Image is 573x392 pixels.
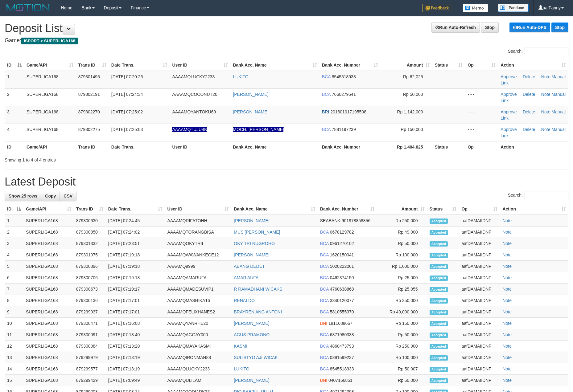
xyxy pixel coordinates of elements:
td: - - - [465,106,498,124]
td: 2 [5,88,24,106]
a: LUKITO [234,366,249,371]
a: Note [541,109,550,114]
td: Rp 150,000 [377,318,427,329]
a: Manual Link [501,109,566,120]
a: Stop [551,22,568,32]
span: Accepted [430,253,448,258]
td: 9 [5,306,23,318]
span: Accepted [430,344,448,349]
a: Note [502,355,512,360]
td: 2 [5,227,23,238]
span: BCA [322,92,331,97]
a: Note [502,309,512,314]
td: aafDAMAIIDNF [459,272,500,284]
span: Copy 0961270102 to clipboard [330,241,354,246]
td: - - - [465,71,498,89]
td: [DATE] 07:24:45 [106,215,165,227]
span: CSV [64,194,72,198]
th: Bank Acc. Number: activate to sort column ascending [319,59,381,71]
td: Rp 25,055 [377,284,427,295]
span: BCA [320,344,329,349]
td: 8 [5,295,23,306]
td: 879299577 [74,363,106,375]
td: AAAAMQULILAM [165,375,231,386]
span: BNI [320,378,327,383]
td: SUPERLIGA168 [23,295,74,306]
span: AAAAMQYANTOKU69 [172,109,216,114]
td: AAAAMQRIFATOHH [165,215,231,227]
th: Bank Acc. Number [319,141,381,153]
td: 5 [5,261,23,272]
span: Copy 7660279541 to clipboard [332,92,356,97]
span: BCA [320,366,329,371]
th: Action: activate to sort column ascending [500,203,568,215]
td: 879300630 [74,215,106,227]
a: Manual Link [501,127,566,138]
th: User ID [170,141,230,153]
a: Approve [501,109,517,114]
td: AAAAMQMADESUVIP1 [165,284,231,295]
td: [DATE] 07:13:19 [106,352,165,363]
td: aafDAMAIIDNF [459,261,500,272]
a: Note [502,230,512,235]
span: Accepted [430,218,448,224]
td: Rp 40,000,000 [377,306,427,318]
td: Rp 250,000 [377,215,427,227]
span: Copy 0462374150 to clipboard [330,275,354,280]
a: ABANG DEDET [234,264,265,269]
span: Accepted [430,333,448,338]
td: AAAAMQAGGAY000 [165,329,231,341]
span: Copy 4760638868 to clipboard [330,287,354,292]
a: R RAMADHANI WICAKS [234,287,282,292]
td: aafDAMAIIDNF [459,249,500,261]
a: Note [502,275,512,280]
a: Manual Link [501,92,566,103]
td: [DATE] 07:19:18 [106,249,165,261]
td: AAAAMQAMARUFA [165,272,231,284]
span: Rp 62,025 [403,74,423,79]
span: Accepted [430,230,448,235]
th: Bank Acc. Number: activate to sort column ascending [318,203,377,215]
td: 879301075 [74,249,106,261]
span: BCA [320,241,329,246]
td: SUPERLIGA168 [23,261,74,272]
td: 879299429 [74,375,106,386]
a: SULISTYO AJI WICAK [234,355,278,360]
td: SUPERLIGA168 [23,284,74,295]
td: [DATE] 07:17:01 [106,295,165,306]
td: [DATE] 07:23:51 [106,238,165,249]
td: aafDAMAIIDNF [459,227,500,238]
a: [PERSON_NAME] [233,109,268,114]
td: aafDAMAIIDNF [459,352,500,363]
a: Note [541,74,550,79]
a: OKY TRI NUGROHO [234,241,275,246]
span: BCA [320,230,329,235]
td: 4 [5,249,23,261]
a: Note [502,298,512,303]
input: Search: [525,191,568,200]
span: Copy 7881197239 to clipboard [332,127,356,132]
td: 13 [5,352,23,363]
img: Feedback.jpg [423,4,453,12]
td: Rp 250,000 [377,341,427,352]
td: Rp 1,000,000 [377,261,427,272]
span: Nama rekening ada tanda titik/strip, harap diedit [172,127,207,132]
a: [PERSON_NAME] [233,92,268,97]
div: Showing 1 to 4 of 4 entries [5,154,234,163]
a: Note [502,264,512,269]
td: aafDAMAIIDNF [459,284,500,295]
a: CSV [60,191,76,201]
th: Op: activate to sort column ascending [459,203,500,215]
h4: Game: [5,38,568,44]
td: AAAAMQIRONMAN88 [165,352,231,363]
td: 7 [5,284,23,295]
a: KASMI [234,344,247,349]
td: SUPERLIGA168 [23,227,74,238]
a: Manual Link [501,74,566,85]
th: Game/API: activate to sort column ascending [24,59,76,71]
label: Search: [508,191,568,200]
td: [DATE] 07:24:02 [106,227,165,238]
span: Copy 3340120077 to clipboard [330,298,354,303]
span: BCA [322,127,331,132]
a: Note [502,287,512,292]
